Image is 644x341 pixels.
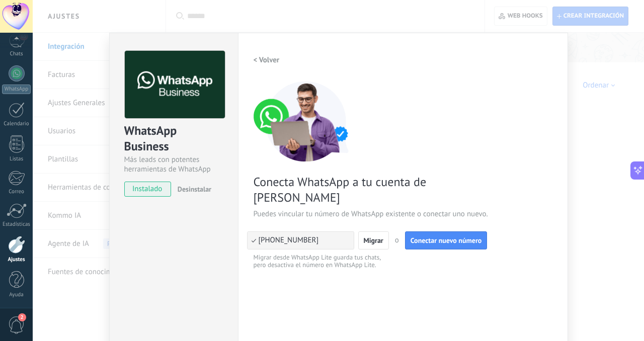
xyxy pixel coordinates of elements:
div: Chats [2,51,31,57]
span: Migrar desde WhatsApp Lite guarda tus chats, pero desactiva el número en WhatsApp Lite. [254,253,393,269]
div: Ayuda [2,292,31,298]
button: Migrar [358,231,389,249]
span: Puedes vincular tu número de WhatsApp existente o conectar uno nuevo. [254,209,488,219]
div: Más leads con potentes herramientas de WhatsApp [124,155,223,174]
button: Desinstalar [174,182,211,197]
img: logo_main.png [125,51,225,119]
span: o [395,235,399,245]
span: 2 [18,313,26,321]
div: Ajustes [2,257,31,263]
div: Listas [2,156,31,162]
span: Conectar nuevo número [411,237,482,244]
div: Correo [2,189,31,195]
span: Migrar [364,237,383,244]
h2: < Volver [254,55,280,65]
button: < Volver [254,51,280,69]
button: Conectar nuevo número [405,231,488,249]
div: Estadísticas [2,221,31,228]
span: Desinstalar [178,185,211,194]
span: [PHONE_NUMBER] [259,235,319,245]
div: WhatsApp Business [124,123,223,155]
div: Calendario [2,121,31,127]
span: instalado [125,182,171,197]
span: Conecta WhatsApp a tu cuenta de [PERSON_NAME] [254,174,493,205]
img: connect number [254,81,359,161]
div: WhatsApp [2,84,31,94]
